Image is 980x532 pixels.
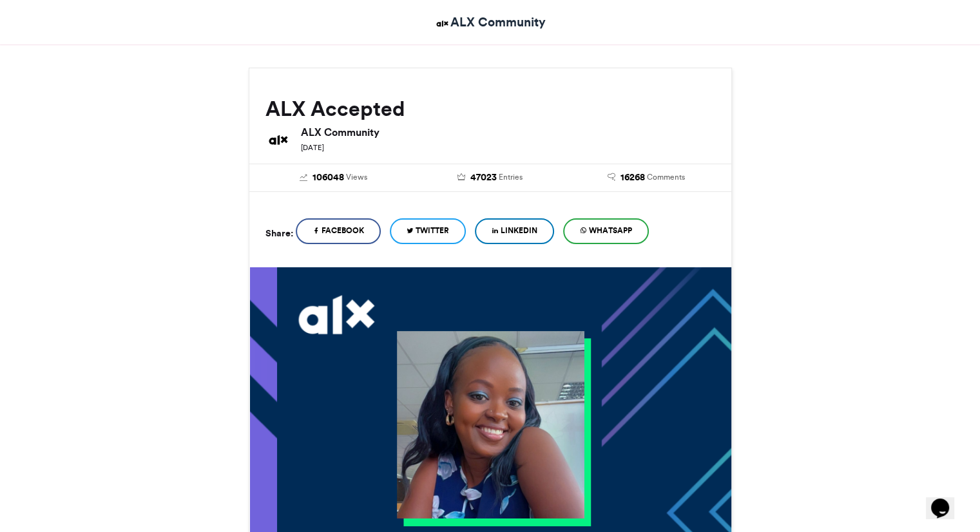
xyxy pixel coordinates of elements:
[416,225,449,236] span: Twitter
[578,171,715,185] a: 16268 Comments
[501,225,537,236] span: LinkedIn
[301,143,324,152] small: [DATE]
[926,480,967,519] iframe: chat widget
[475,218,554,244] a: LinkedIn
[434,13,546,32] a: ALX Community
[265,171,403,185] a: 106048 Views
[499,171,523,183] span: Entries
[470,171,497,185] span: 47023
[563,218,649,244] a: WhatsApp
[322,225,364,236] span: Facebook
[265,97,715,120] h2: ALX Accepted
[265,127,291,153] img: ALX Community
[434,15,450,32] img: ALX Community
[301,127,715,137] h6: ALX Community
[346,171,367,183] span: Views
[421,171,559,185] a: 47023 Entries
[390,218,466,244] a: Twitter
[647,171,685,183] span: Comments
[265,225,293,242] h5: Share:
[589,225,632,236] span: WhatsApp
[296,218,381,244] a: Facebook
[620,171,645,185] span: 16268
[312,171,344,185] span: 106048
